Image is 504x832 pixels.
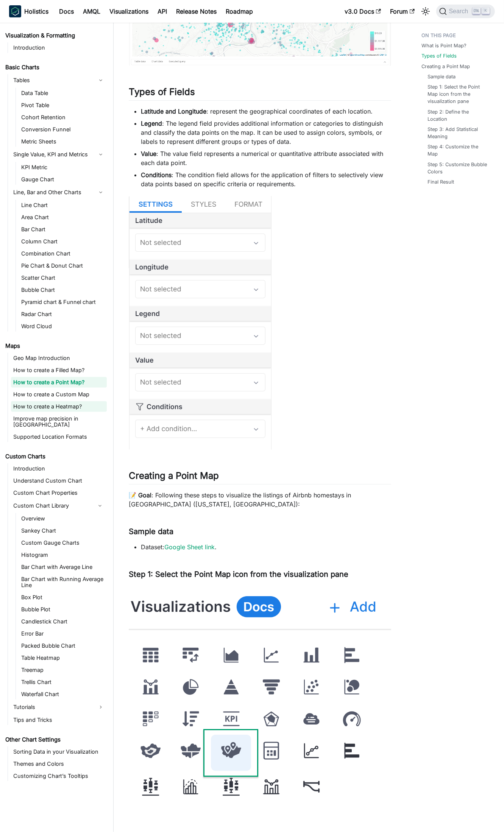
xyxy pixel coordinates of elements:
[19,525,107,536] a: Sankey Chart
[19,616,107,627] a: Candlestick Chart
[19,124,107,135] a: Conversion Funnel
[19,689,107,700] a: Waterfall Chart
[11,377,107,388] a: How to create a Point Map?
[11,148,107,160] a: Single Value, KPI and Metrics
[129,527,391,536] h3: Sample data
[11,759,107,769] a: Themes and Colors
[19,285,107,295] a: Bubble Chart
[11,389,107,400] a: How to create a Custom Map
[340,5,385,17] a: v3.0 Docs
[3,451,107,462] a: Custom Charts
[3,30,107,41] a: Visualization & Formatting
[9,5,21,17] img: Holistics
[19,174,107,185] a: Gauge Chart
[482,8,490,14] kbd: K
[19,550,107,560] a: Histogram
[19,136,107,147] a: Metric Sheets
[138,491,151,499] strong: Goal
[3,62,107,73] a: Basic Charts
[9,5,48,17] a: HolisticsHolistics
[19,212,107,223] a: Area Chart
[19,200,107,210] a: Line Chart
[141,170,391,189] li: : The condition field allows for the application of filters to selectively view data points based...
[129,470,391,485] h2: Creating a Point Map
[93,500,107,512] button: Collapse sidebar category 'Custom Chart Library'
[11,432,107,442] a: Supported Location Formats
[11,701,107,713] a: Tutorials
[19,604,107,615] a: Bubble Plot
[11,353,107,363] a: Geo Map Introduction
[164,543,215,551] a: Google Sheet link
[78,5,105,17] a: AMQL
[428,143,489,157] a: Step 4: Customize the Map
[19,273,107,283] a: Scatter Chart
[19,224,107,235] a: Bar Chart
[421,42,467,49] a: What is Point Map?
[19,592,107,603] a: Box Plot
[11,413,107,430] a: Improve map precision in [GEOGRAPHIC_DATA]
[141,171,172,179] strong: Conditions
[19,88,107,98] a: Data Table
[3,341,107,351] a: Maps
[19,321,107,332] a: Word Cloud
[11,488,107,498] a: Custom Chart Properties
[19,538,107,548] a: Custom Gauge Charts
[428,83,489,105] a: Step 1: Select the Point Map icon from the visualization pane
[105,5,153,17] a: Visualizations
[141,107,391,116] li: : represent the geographical coordinates of each location.
[19,677,107,687] a: Trellis Chart
[428,126,489,140] a: Step 3: Add Statistical Meaning
[141,108,206,115] strong: Latitude and Longitude
[141,120,162,127] strong: Legend
[19,628,107,639] a: Error Bar
[421,63,470,70] a: Creating a Point Map
[19,665,107,675] a: Treemap
[11,715,107,725] a: Tips and Tricks
[24,7,48,16] b: Holistics
[19,653,107,663] a: Table Heatmap
[11,74,107,86] a: Tables
[141,150,156,157] strong: Value
[11,186,107,198] a: Line, Bar and Other Charts
[19,574,107,591] a: Bar Chart with Running Average Line
[428,108,489,123] a: Step 2: Define the Location
[11,771,107,781] a: Customizing Chart’s Tooltips
[11,401,107,412] a: How to create a Heatmap?
[421,52,457,59] a: Types of Fields
[428,73,456,80] a: Sample data
[19,309,107,319] a: Radar Chart
[11,42,107,53] a: Introduction
[3,734,107,745] a: Other Chart Settings
[153,5,172,17] a: API
[385,5,419,17] a: Forum
[420,5,432,17] button: Switch between dark and light mode (currently light mode)
[11,365,107,375] a: How to create a Filled Map?
[11,500,93,512] a: Custom Chart Library
[19,162,107,173] a: KPI Metric
[172,5,221,17] a: Release Notes
[221,5,257,17] a: Roadmap
[141,542,391,552] li: Dataset: .
[428,161,489,175] a: Step 5: Customize Bubble Colors
[447,8,473,15] span: Search
[19,112,107,123] a: Cohort Retention
[428,178,454,185] a: Final Result
[141,119,391,146] li: : The legend field provides additional information or categories to distinguish and classify the ...
[19,100,107,111] a: Pivot Table
[436,5,495,18] button: Search (Ctrl+K)
[19,236,107,247] a: Column Chart
[129,491,391,509] p: 📝 : Following these steps to visualize the listings of Airbnb homestays in [GEOGRAPHIC_DATA] ([US...
[19,297,107,307] a: Pyramid chart & Funnel chart
[19,248,107,259] a: Combination Chart
[11,463,107,474] a: Introduction
[55,5,78,17] a: Docs
[19,260,107,271] a: Pie Chart & Donut Chart
[19,562,107,572] a: Bar Chart with Average Line
[19,513,107,524] a: Overview
[129,570,391,579] h3: Step 1: Select the Point Map icon from the visualization pane
[129,86,391,101] h2: Types of Fields
[141,149,391,167] li: : The value field represents a numerical or quantitative attribute associated with each data point.
[19,640,107,651] a: Packed Bubble Chart
[11,746,107,757] a: Sorting Data in your Visualization
[11,475,107,486] a: Understand Custom Chart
